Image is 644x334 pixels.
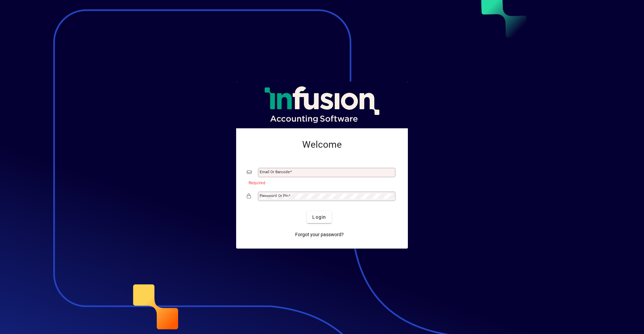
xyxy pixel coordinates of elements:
[260,193,288,198] mat-label: Password or Pin
[295,231,344,238] span: Forgot your password?
[249,179,392,186] mat-error: Required
[260,170,290,174] mat-label: Email or Barcode
[247,139,397,150] h2: Welcome
[312,214,326,221] span: Login
[307,211,331,223] button: Login
[292,228,346,241] a: Forgot your password?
